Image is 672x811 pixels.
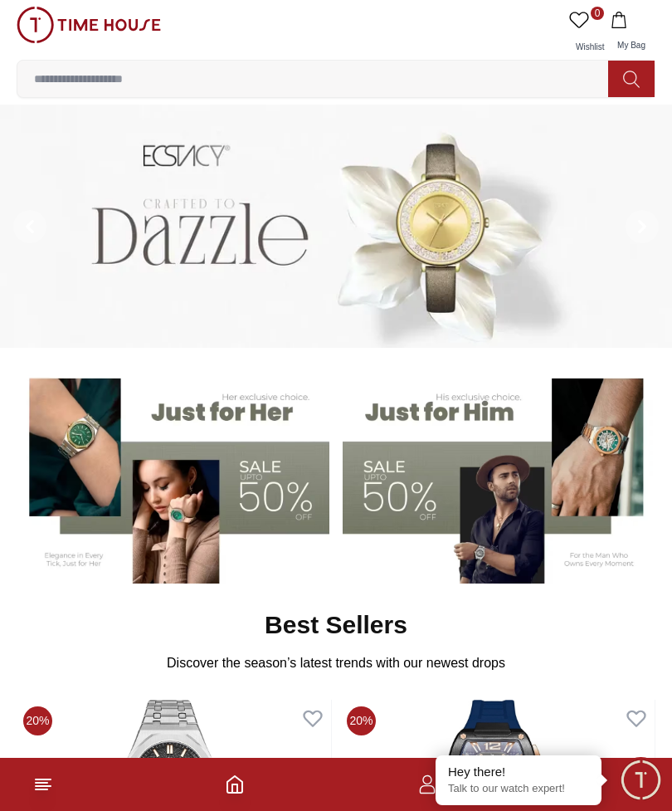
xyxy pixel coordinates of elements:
p: Discover the season’s latest trends with our newest drops [167,653,505,673]
div: Hey there! [448,764,589,780]
a: 0Wishlist [566,7,607,60]
div: Chat Widget [618,757,664,803]
h2: Best Sellers [265,610,407,640]
a: Home [225,774,245,794]
img: ... [17,7,161,43]
span: 0 [591,7,604,20]
p: Talk to our watch expert! [448,782,589,796]
span: My Bag [611,41,652,50]
img: Women's Watches Banner [17,365,329,583]
img: Men's Watches Banner [343,365,655,583]
span: 20% [347,706,376,735]
button: My Bag [607,7,655,60]
span: Wishlist [569,42,611,51]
